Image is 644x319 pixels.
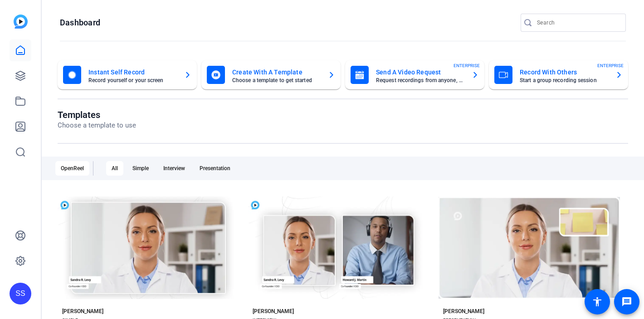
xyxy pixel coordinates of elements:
div: OpenReel [55,161,89,176]
mat-card-subtitle: Choose a template to get started [232,78,321,83]
div: Interview [158,161,190,176]
button: Send A Video RequestRequest recordings from anyone, anywhereENTERPRISE [345,60,484,89]
div: [PERSON_NAME] [443,308,484,315]
p: Choose a template to use [58,120,136,131]
button: Create With A TemplateChoose a template to get started [201,60,341,89]
div: Presentation [194,161,236,176]
span: ENTERPRISE [597,62,624,69]
button: Instant Self RecordRecord yourself or your screen [58,60,197,89]
mat-card-title: Record With Others [520,67,608,78]
div: [PERSON_NAME] [62,308,103,315]
mat-card-title: Instant Self Record [88,67,177,78]
mat-card-title: Create With A Template [232,67,321,78]
mat-card-subtitle: Start a group recording session [520,78,608,83]
button: Record With OthersStart a group recording sessionENTERPRISE [489,60,628,89]
div: Simple [127,161,154,176]
mat-card-subtitle: Request recordings from anyone, anywhere [376,78,464,83]
img: blue-gradient.svg [14,15,28,29]
div: SS [10,283,31,304]
mat-icon: message [621,296,632,307]
h1: Templates [58,109,136,120]
mat-icon: accessibility [592,296,603,307]
h1: Dashboard [60,17,100,28]
span: ENTERPRISE [454,62,480,69]
mat-card-subtitle: Record yourself or your screen [88,78,177,83]
div: All [106,161,123,176]
input: Search [537,17,619,28]
mat-card-title: Send A Video Request [376,67,464,78]
div: [PERSON_NAME] [253,308,294,315]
